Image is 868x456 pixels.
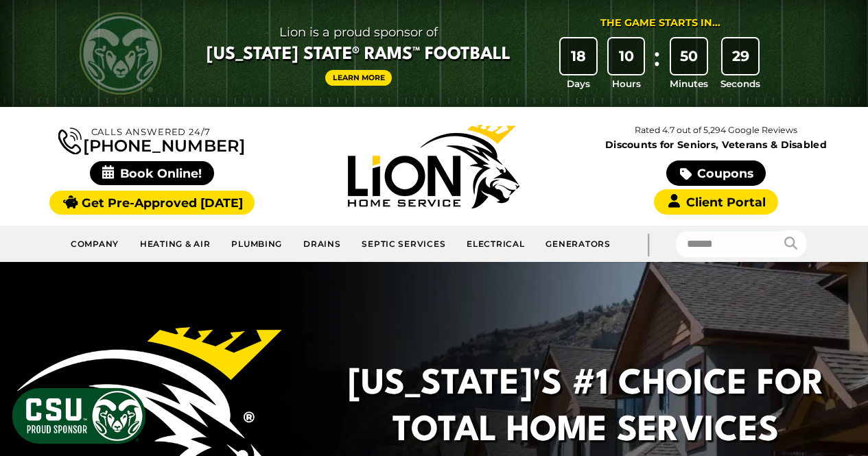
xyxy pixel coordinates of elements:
div: 29 [723,38,758,74]
div: The Game Starts in... [600,16,720,31]
div: 10 [609,38,644,74]
span: [US_STATE] State® Rams™ Football [207,43,511,67]
a: Drains [293,231,351,256]
span: Seconds [720,77,760,91]
h2: [US_STATE]'s #1 Choice For Total Home Services [345,362,827,455]
img: Lion Home Service [348,125,519,208]
a: Septic Services [351,231,456,256]
a: Electrical [456,231,535,256]
div: 18 [561,38,596,74]
span: Lion is a proud sponsor of [207,21,511,43]
a: Generators [535,231,620,256]
span: Book Online! [90,161,214,185]
a: Company [60,231,130,256]
p: Rated 4.7 out of 5,294 Google Reviews [575,123,857,138]
div: | [621,226,676,262]
a: Client Portal [654,189,777,215]
a: Plumbing [221,231,293,256]
img: CSU Sponsor Badge [10,386,148,446]
a: Heating & Air [130,231,221,256]
div: 50 [671,38,707,74]
a: Coupons [666,160,765,186]
span: Days [567,77,590,91]
div: : [650,38,664,91]
a: Learn More [325,70,392,86]
span: Minutes [670,77,708,91]
span: Hours [612,77,641,91]
a: [PHONE_NUMBER] [58,125,245,154]
img: CSU Rams logo [80,12,162,95]
a: Get Pre-Approved [DATE] [49,191,255,215]
span: Discounts for Seniors, Veterans & Disabled [578,140,854,149]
